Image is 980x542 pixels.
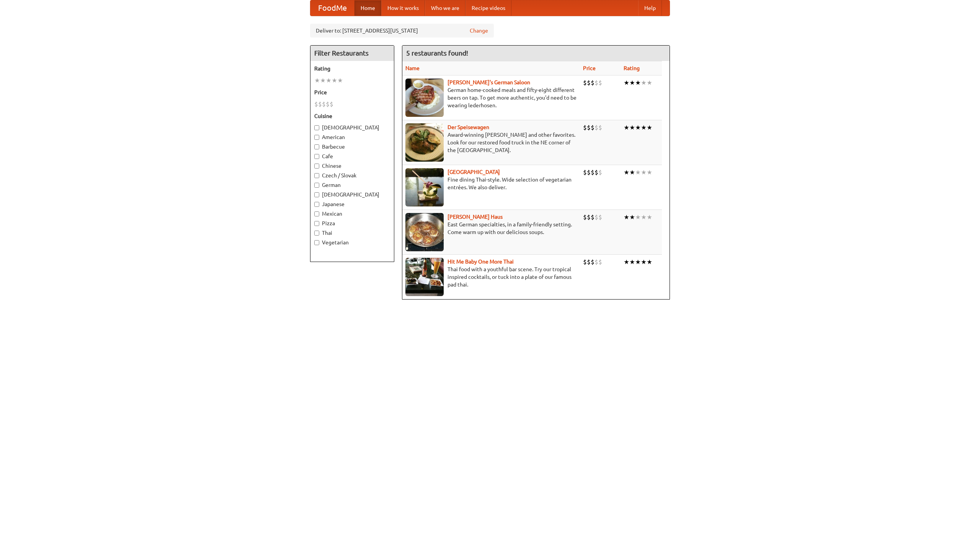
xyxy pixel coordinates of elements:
input: Chinese [314,164,319,169]
label: American [314,133,390,141]
li: ★ [629,258,635,266]
li: ★ [641,258,647,266]
label: Japanese [314,200,390,208]
li: ★ [629,123,635,132]
li: ★ [647,258,652,266]
li: $ [583,79,587,87]
a: Der Speisewagen [448,124,489,130]
li: $ [591,123,595,132]
ng-pluralize: 5 restaurants found! [406,49,468,57]
label: Barbecue [314,143,390,151]
h5: Rating [314,65,390,72]
h4: Filter Restaurants [310,46,394,61]
li: $ [591,258,595,266]
input: German [314,183,319,188]
li: ★ [635,258,641,266]
label: Vegetarian [314,239,390,246]
li: $ [595,258,598,266]
li: ★ [635,168,641,177]
li: ★ [624,213,629,221]
li: $ [587,168,591,177]
a: Recipe videos [465,0,511,16]
li: $ [322,100,326,108]
p: Thai food with a youthful bar scene. Try our tropical inspired cocktails, or tuck into a plate of... [405,265,577,288]
li: ★ [332,76,337,85]
li: $ [326,100,330,108]
li: $ [583,123,587,132]
li: $ [587,123,591,132]
li: ★ [629,79,635,87]
li: $ [598,79,602,87]
li: ★ [635,79,641,87]
li: $ [595,213,598,221]
li: ★ [624,258,629,266]
input: Czech / Slovak [314,173,319,178]
li: $ [591,213,595,221]
b: [PERSON_NAME]'s German Saloon [448,79,530,85]
a: Hit Me Baby One More Thai [448,259,514,265]
li: $ [598,258,602,266]
li: ★ [647,79,652,87]
label: German [314,181,390,189]
label: Pizza [314,219,390,227]
li: $ [598,123,602,132]
li: ★ [635,213,641,221]
li: $ [318,100,322,108]
li: $ [587,213,591,221]
div: Deliver to: [STREET_ADDRESS][US_STATE] [310,24,494,38]
input: Japanese [314,202,319,207]
li: $ [583,213,587,221]
input: Vegetarian [314,240,319,245]
img: babythai.jpg [405,258,444,296]
img: kohlhaus.jpg [405,213,444,251]
label: Chinese [314,162,390,170]
a: How it works [381,0,425,16]
img: satay.jpg [405,168,444,206]
li: $ [583,168,587,177]
label: Cafe [314,152,390,160]
li: $ [587,258,591,266]
li: ★ [635,123,641,132]
a: Help [638,0,662,16]
p: East German specialties, in a family-friendly setting. Come warm up with our delicious soups. [405,221,577,236]
li: ★ [641,123,647,132]
li: ★ [624,79,629,87]
li: $ [314,100,318,108]
input: American [314,135,319,140]
label: [DEMOGRAPHIC_DATA] [314,124,390,131]
img: speisewagen.jpg [405,123,444,162]
label: Mexican [314,210,390,218]
a: FoodMe [310,0,354,16]
input: [DEMOGRAPHIC_DATA] [314,125,319,130]
li: $ [591,79,595,87]
input: Mexican [314,211,319,216]
p: Fine dining Thai-style. Wide selection of vegetarian entrées. We also deliver. [405,176,577,191]
input: [DEMOGRAPHIC_DATA] [314,192,319,197]
a: [PERSON_NAME] Haus [448,214,503,220]
a: Price [583,65,596,71]
input: Pizza [314,221,319,226]
h5: Price [314,88,390,96]
img: esthers.jpg [405,79,444,117]
li: $ [583,258,587,266]
li: ★ [624,168,629,177]
li: ★ [629,168,635,177]
a: [GEOGRAPHIC_DATA] [448,169,500,175]
p: German home-cooked meals and fifty-eight different beers on tap. To get more authentic, you'd nee... [405,86,577,109]
li: ★ [641,79,647,87]
li: ★ [337,76,343,85]
li: ★ [647,168,652,177]
input: Thai [314,231,319,236]
li: $ [591,168,595,177]
p: Award-winning [PERSON_NAME] and other favorites. Look for our restored food truck in the NE corne... [405,131,577,154]
label: [DEMOGRAPHIC_DATA] [314,191,390,198]
input: Cafe [314,154,319,159]
a: Change [470,27,488,34]
a: Name [405,65,420,71]
li: ★ [320,76,326,85]
li: $ [598,168,602,177]
li: $ [587,79,591,87]
li: $ [595,168,598,177]
li: $ [595,123,598,132]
